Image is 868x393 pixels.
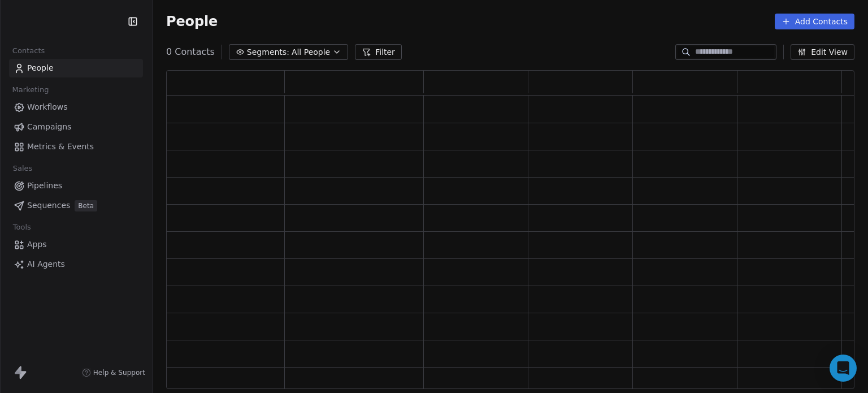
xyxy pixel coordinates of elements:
[27,121,71,133] span: Campaigns
[27,141,94,153] span: Metrics & Events
[9,176,143,195] a: Pipelines
[830,355,857,382] div: Open Intercom Messenger
[27,239,47,251] span: Apps
[166,45,215,59] span: 0 Contacts
[8,160,37,177] span: Sales
[7,42,50,59] span: Contacts
[7,81,54,98] span: Marketing
[8,219,36,236] span: Tools
[355,44,402,60] button: Filter
[27,180,62,192] span: Pipelines
[9,98,143,116] a: Workflows
[9,196,143,215] a: SequencesBeta
[9,59,143,77] a: People
[75,200,97,211] span: Beta
[9,255,143,274] a: AI Agents
[27,200,70,211] span: Sequences
[166,13,218,30] span: People
[27,101,68,113] span: Workflows
[292,46,330,58] span: All People
[27,258,65,270] span: AI Agents
[9,118,143,136] a: Campaigns
[82,368,145,377] a: Help & Support
[791,44,854,60] button: Edit View
[247,46,289,58] span: Segments:
[93,368,145,377] span: Help & Support
[27,62,54,74] span: People
[9,235,143,254] a: Apps
[775,14,854,29] button: Add Contacts
[9,137,143,156] a: Metrics & Events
